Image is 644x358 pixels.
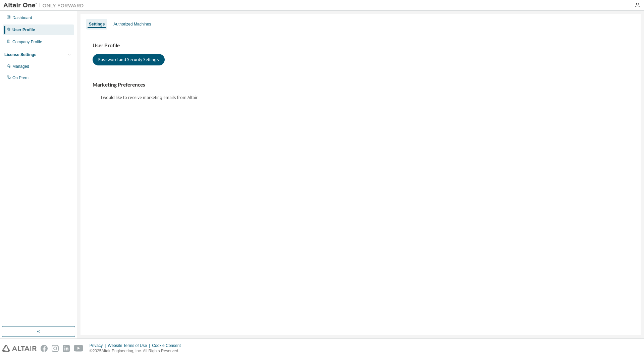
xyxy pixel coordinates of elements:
[3,2,87,9] img: Altair One
[90,348,185,354] p: © 2025 Altair Engineering, Inc. All Rights Reserved.
[113,21,151,27] div: Authorized Machines
[12,39,42,45] div: Company Profile
[74,345,84,352] img: youtube.svg
[93,54,165,65] button: Password and Security Settings
[41,345,48,352] img: facebook.svg
[152,343,184,348] div: Cookie Consent
[2,345,37,352] img: altair_logo.svg
[12,27,35,33] div: User Profile
[12,15,32,20] div: Dashboard
[90,343,108,348] div: Privacy
[93,42,629,49] h3: User Profile
[63,345,70,352] img: linkedin.svg
[12,75,29,81] div: On Prem
[4,52,36,57] div: License Settings
[52,345,59,352] img: instagram.svg
[108,343,152,348] div: Website Terms of Use
[89,21,105,27] div: Settings
[93,82,629,88] h3: Marketing Preferences
[12,64,29,69] div: Managed
[101,94,199,102] label: I would like to receive marketing emails from Altair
